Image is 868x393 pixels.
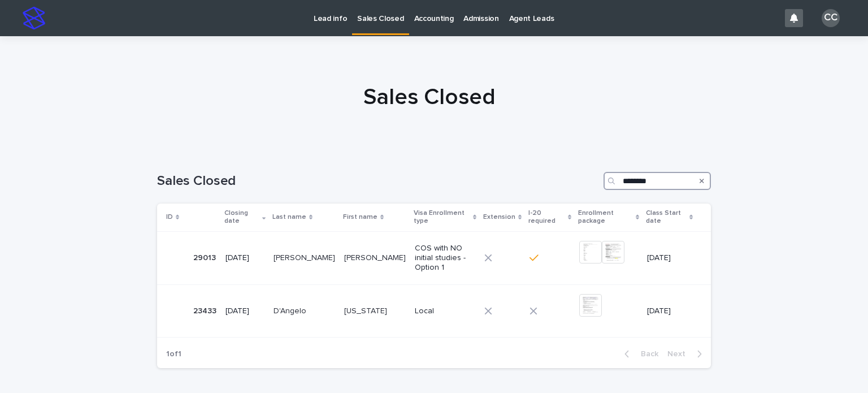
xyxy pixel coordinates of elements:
[272,211,306,223] p: Last name
[344,304,389,316] p: [US_STATE]
[528,207,565,228] p: I-20 required
[274,251,337,263] p: [PERSON_NAME]
[274,304,309,316] p: D'Angelo
[343,211,377,223] p: First name
[153,84,706,111] h1: Sales Closed
[23,7,45,29] img: stacker-logo-s-only.png
[157,173,599,189] h1: Sales Closed
[415,244,475,272] p: COS with NO initial studies - Option 1
[157,284,711,338] tr: 2343323433 [DATE]D'AngeloD'Angelo [US_STATE][US_STATE] Local[DATE]
[414,207,470,228] p: Visa Enrollment type
[193,251,218,263] p: 29013
[647,253,693,263] p: [DATE]
[415,306,475,316] p: Local
[647,306,693,316] p: [DATE]
[667,350,692,358] span: Next
[822,9,840,27] div: CC
[344,251,408,263] p: [PERSON_NAME]
[193,304,219,316] p: 23433
[157,340,190,368] p: 1 of 1
[634,350,658,358] span: Back
[604,172,711,190] input: Search
[157,231,711,284] tr: 2901329013 [DATE][PERSON_NAME][PERSON_NAME] [PERSON_NAME][PERSON_NAME] COS with NO initial studie...
[578,207,632,228] p: Enrollment package
[225,253,264,263] p: [DATE]
[483,211,515,223] p: Extension
[225,306,264,316] p: [DATE]
[224,207,259,228] p: Closing date
[646,207,687,228] p: Class Start date
[166,211,173,223] p: ID
[615,349,663,359] button: Back
[663,349,711,359] button: Next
